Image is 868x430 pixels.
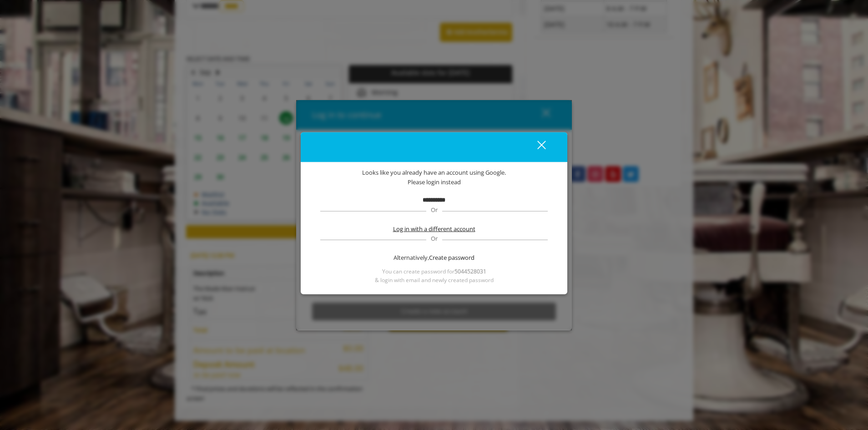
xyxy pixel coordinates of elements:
span: Looks like you already have an account using Google. [362,168,506,177]
span: You can create password for [382,267,486,275]
div: Alternatively, [319,253,549,263]
span: Or [426,234,442,243]
span: Or [426,206,442,214]
button: close dialog [520,137,551,156]
span: Log in with a different account [393,224,475,234]
div: close dialog [527,140,545,154]
span: Please login instead [408,177,461,187]
span: & login with email and newly created password [375,276,494,284]
span: Create password [429,253,474,263]
b: 5044528031 [454,267,486,275]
